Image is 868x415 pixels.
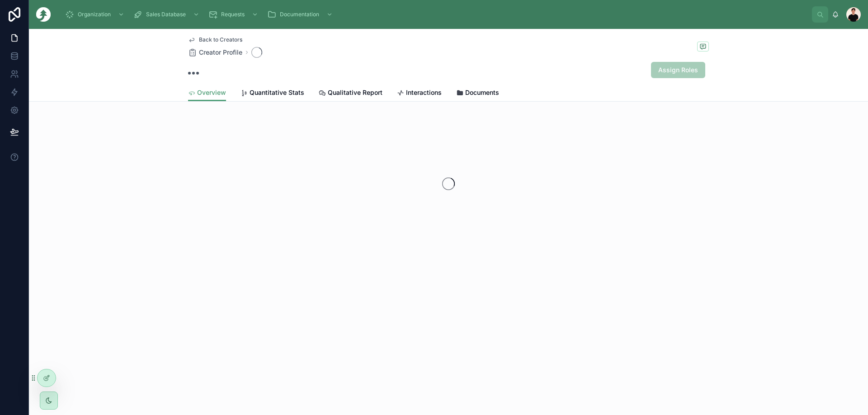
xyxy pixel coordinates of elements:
span: Requests [221,11,245,18]
a: Documentation [264,6,337,23]
a: Sales Database [131,6,204,23]
span: Sales Database [146,11,186,18]
div: scrollable content [58,5,812,24]
span: Documentation [280,11,319,18]
span: Qualitative Report [328,88,382,97]
span: Quantitative Stats [250,88,304,97]
a: Organization [62,6,129,23]
span: Documents [465,88,499,97]
a: Quantitative Stats [241,84,304,103]
span: Back to Creators [199,36,242,43]
a: Requests [206,6,263,23]
a: Back to Creators [188,36,242,43]
a: Creator Profile [188,48,242,57]
img: App logo [36,7,51,22]
span: Organization [78,11,111,18]
a: Documents [456,84,499,103]
a: Overview [188,84,226,102]
span: Interactions [406,88,442,97]
span: Overview [197,88,226,97]
a: Interactions [397,84,442,103]
span: Creator Profile [199,48,242,57]
a: Qualitative Report [319,84,382,103]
